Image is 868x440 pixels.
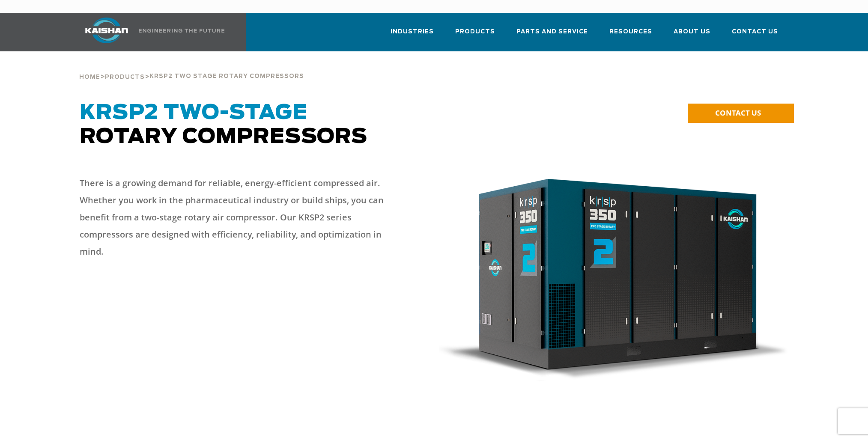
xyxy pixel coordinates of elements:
span: About Us [674,27,710,37]
span: Home [79,74,100,80]
span: Resources [609,27,652,37]
span: KRSP2 Two-Stage [80,103,307,123]
a: Products [455,21,495,50]
span: CONTACT US [715,108,761,118]
span: Rotary Compressors [80,103,367,147]
span: Products [105,74,145,80]
img: krsp350 [439,179,789,382]
span: Products [455,27,495,37]
a: About Us [674,21,710,50]
div: > > [79,51,304,84]
a: Contact Us [732,21,778,50]
a: Home [79,73,100,80]
p: There is a growing demand for reliable, energy-efficient compressed air. Whether you work in the ... [80,175,400,260]
span: Contact Us [732,27,778,37]
a: Kaishan USA [75,13,226,51]
a: Parts and Service [516,21,588,50]
span: Industries [391,27,434,37]
a: CONTACT US [688,104,794,123]
a: Products [105,73,145,80]
img: kaishan logo [75,18,139,43]
a: Resources [609,21,652,50]
a: Industries [391,21,434,50]
span: Parts and Service [516,27,588,37]
img: Engineering the future [139,29,224,33]
span: krsp2 two stage rotary compressors [149,74,304,79]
